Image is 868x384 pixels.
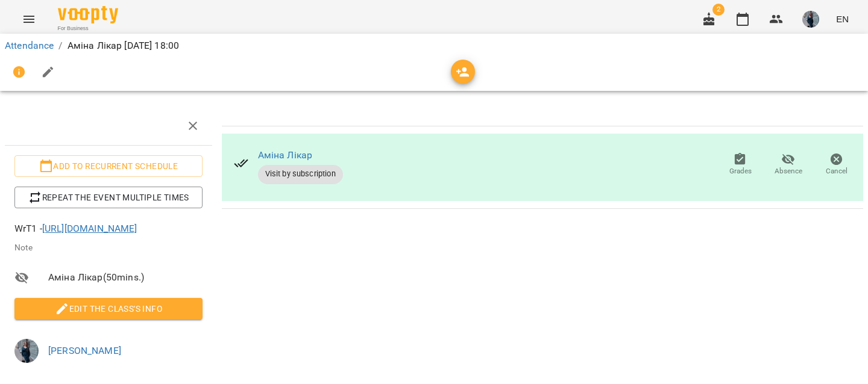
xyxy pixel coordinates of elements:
span: Grades [729,166,752,176]
span: Visit by subscription [258,169,343,179]
span: EN [836,13,849,25]
span: Repeat the event multiple times [24,190,193,205]
p: Аміна Лікар [DATE] 18:00 [68,39,180,53]
img: bfffc1ebdc99cb2c845fa0ad6ea9d4d3.jpeg [802,11,819,28]
p: WrT1 - [14,221,203,236]
button: Repeat the event multiple times [14,187,203,208]
span: For Business [58,25,118,33]
a: [PERSON_NAME] [48,345,121,356]
img: Voopty Logo [58,6,118,23]
nav: breadcrumb [5,39,863,53]
a: Attendance [5,40,54,51]
button: Add to recurrent schedule [14,155,203,177]
p: Note [14,242,203,254]
span: Add to recurrent schedule [24,159,193,173]
span: 2 [712,4,725,16]
img: bfffc1ebdc99cb2c845fa0ad6ea9d4d3.jpeg [14,339,39,363]
button: Absence [764,148,813,182]
button: Grades [716,148,764,182]
button: Edit the class's Info [14,298,203,320]
button: Cancel [813,148,861,182]
span: Edit the class's Info [24,302,193,316]
li: / [58,39,62,53]
span: Absence [775,166,802,176]
a: Аміна Лікар [258,149,313,161]
span: Аміна Лікар ( 50 mins. ) [48,270,203,285]
span: Cancel [826,166,848,176]
a: [URL][DOMAIN_NAME] [42,223,137,234]
button: Menu [14,5,43,34]
button: EN [831,8,854,30]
